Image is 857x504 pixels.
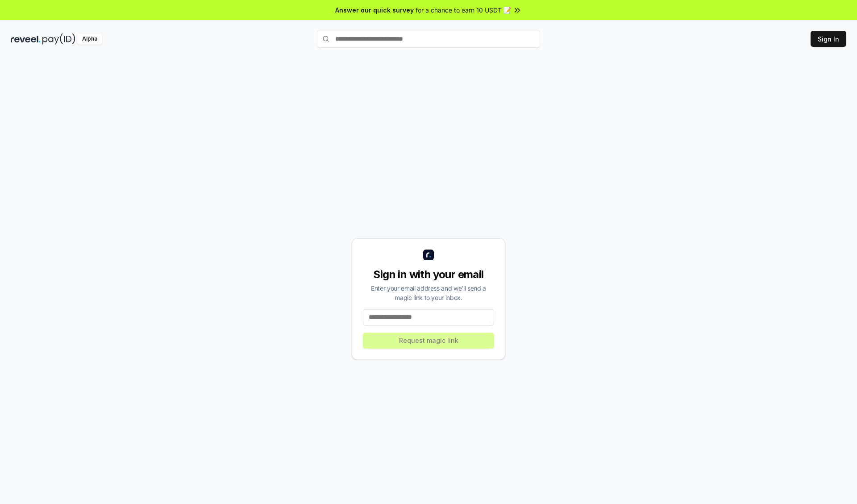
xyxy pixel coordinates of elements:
img: reveel_dark [11,33,41,45]
span: for a chance to earn 10 USDT 📝 [416,5,511,15]
div: Sign in with your email [363,267,494,282]
button: Sign In [811,31,846,47]
img: pay_id [42,33,75,45]
div: Enter your email address and we’ll send a magic link to your inbox. [363,283,494,302]
img: logo_small [423,250,434,260]
span: Answer our quick survey [335,5,414,15]
div: Alpha [77,33,102,45]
